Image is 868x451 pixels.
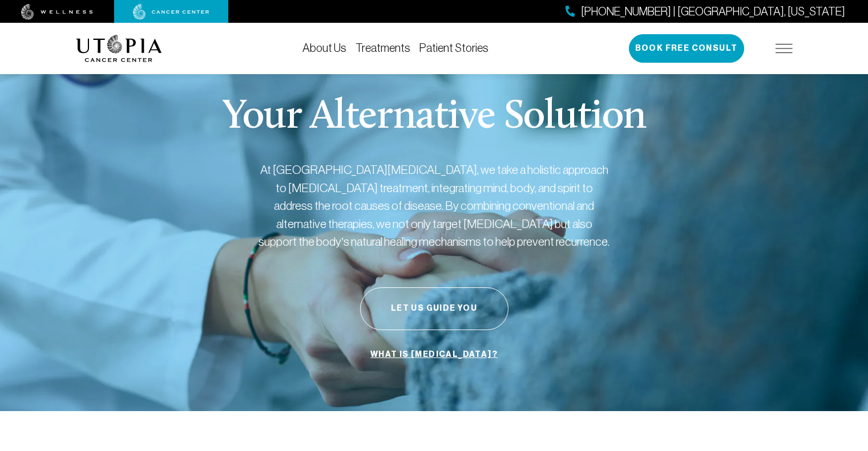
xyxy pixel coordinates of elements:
[368,344,500,365] a: What is [MEDICAL_DATA]?
[76,35,162,62] img: logo
[360,287,508,330] button: Let Us Guide You
[566,3,845,20] a: [PHONE_NUMBER] | [GEOGRAPHIC_DATA], [US_STATE]
[302,42,346,54] a: About Us
[581,3,845,20] span: [PHONE_NUMBER] | [GEOGRAPHIC_DATA], [US_STATE]
[776,44,793,53] img: icon-hamburger
[222,97,646,138] p: Your Alternative Solution
[629,34,744,63] button: Book Free Consult
[419,42,488,54] a: Patient Stories
[133,4,209,20] img: cancer center
[21,4,93,20] img: wellness
[356,42,410,54] a: Treatments
[257,161,611,251] p: At [GEOGRAPHIC_DATA][MEDICAL_DATA], we take a holistic approach to [MEDICAL_DATA] treatment, inte...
